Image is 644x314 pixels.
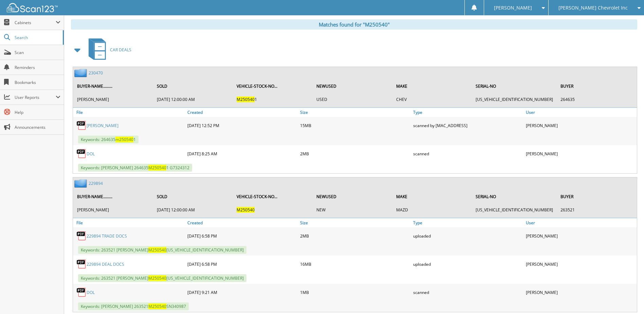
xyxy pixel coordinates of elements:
[298,147,411,160] div: 2MB
[74,94,153,105] td: [PERSON_NAME]
[74,190,153,204] th: BUYER-NAME.........
[186,119,298,132] div: [DATE] 12:52 PM
[472,190,556,204] th: SERIAL-NO
[524,257,637,271] div: [PERSON_NAME]
[233,190,312,204] th: VEHICLE-STOCK-NO...
[78,164,192,172] span: Keywords: [PERSON_NAME] 264635 1 G7324312
[557,94,636,105] td: 264635
[87,261,124,267] a: 229894 DEAL DOCS
[148,247,166,253] span: M250540
[411,285,524,299] div: scanned
[393,94,472,105] td: CHEV
[74,79,153,93] th: BUYER-NAME.........
[393,204,472,215] td: MAZD
[411,119,524,132] div: scanned by [MAC_ADDRESS]
[73,218,186,227] a: File
[115,137,133,142] span: m250540
[313,190,392,204] th: NEWUSED
[298,119,411,132] div: 15MB
[186,285,298,299] div: [DATE] 9:21 AM
[78,274,246,282] span: Keywords: 263521 [PERSON_NAME] [US_VEHICLE_IDENTIFICATION_NUMBER]
[237,207,255,213] span: M250540
[76,231,87,241] img: PDF.png
[15,65,60,70] span: Reminders
[78,246,246,254] span: Keywords: 263521 [PERSON_NAME] [US_VEHICLE_IDENTIFICATION_NUMBER]
[557,204,636,215] td: 263521
[313,94,392,105] td: USED
[411,229,524,243] div: uploaded
[153,204,233,215] td: [DATE] 12:00:00 AM
[313,79,392,93] th: NEWUSED
[298,108,411,117] a: Size
[87,233,127,239] a: 229894 TRADE DOCS
[494,6,532,10] span: [PERSON_NAME]
[15,35,59,40] span: Search
[15,94,56,100] span: User Reports
[472,79,556,93] th: SERIAL-NO
[411,257,524,271] div: uploaded
[15,124,60,130] span: Announcements
[524,108,637,117] a: User
[148,165,166,171] span: M250540
[153,79,233,93] th: SOLD
[148,275,166,281] span: M250540
[186,257,298,271] div: [DATE] 6:58 PM
[76,259,87,269] img: PDF.png
[393,79,472,93] th: MAKE
[15,50,60,55] span: Scan
[76,120,87,130] img: PDF.png
[186,147,298,160] div: [DATE] 8:25 AM
[186,108,298,117] a: Created
[557,79,636,93] th: BUYER
[610,281,644,314] iframe: Chat Widget
[148,303,166,309] span: M250540
[313,204,392,215] td: NEW
[298,257,411,271] div: 16MB
[85,36,131,63] a: CAR DEALS
[524,285,637,299] div: [PERSON_NAME]
[411,108,524,117] a: Type
[186,218,298,227] a: Created
[153,190,233,204] th: SOLD
[411,218,524,227] a: Type
[76,287,87,297] img: PDF.png
[73,108,186,117] a: File
[524,119,637,132] div: [PERSON_NAME]
[558,6,628,10] span: [PERSON_NAME] Chevrolet Inc
[186,229,298,243] div: [DATE] 6:58 PM
[87,123,118,128] a: [PERSON_NAME]
[557,190,636,204] th: BUYER
[78,136,139,143] span: Keywords: 264635 1
[78,302,189,310] span: Keywords: [PERSON_NAME] 263521 SN340987
[298,218,411,227] a: Size
[237,97,255,102] span: M250540
[89,70,103,76] a: 230470
[233,79,312,93] th: VEHICLE-STOCK-NO...
[74,179,89,188] img: folder2.png
[524,229,637,243] div: [PERSON_NAME]
[89,180,103,186] a: 229894
[472,204,556,215] td: [US_VEHICLE_IDENTIFICATION_NUMBER]
[298,229,411,243] div: 2MB
[74,204,153,215] td: [PERSON_NAME]
[472,94,556,105] td: [US_VEHICLE_IDENTIFICATION_NUMBER]
[524,218,637,227] a: User
[15,20,56,25] span: Cabinets
[15,109,60,115] span: Help
[298,285,411,299] div: 1MB
[393,190,472,204] th: MAKE
[15,80,60,85] span: Bookmarks
[233,94,312,105] td: 1
[87,151,95,157] a: DOL
[76,149,87,159] img: PDF.png
[71,19,637,30] div: Matches found for "M250540"
[110,47,131,53] span: CAR DEALS
[7,3,58,12] img: scan123-logo-white.svg
[87,290,95,295] a: DOL
[153,94,233,105] td: [DATE] 12:00:00 AM
[524,147,637,160] div: [PERSON_NAME]
[74,69,89,77] img: folder2.png
[411,147,524,160] div: scanned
